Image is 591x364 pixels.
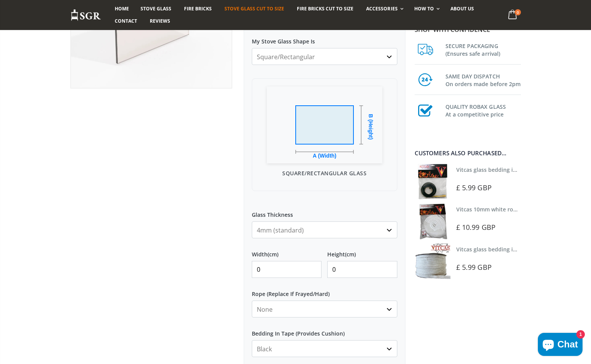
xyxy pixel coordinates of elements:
a: How To [409,3,444,15]
span: £ 5.99 GBP [456,263,492,272]
img: Vitcas white rope, glue and gloves kit 10mm [415,203,450,239]
a: Stove Glass Cut To Size [219,3,290,15]
span: Fire Bricks [184,5,212,12]
span: Stove Glass Cut To Size [224,5,284,12]
img: Vitcas stove glass bedding in tape [415,164,450,199]
span: Accessories [366,5,397,12]
span: Stove Glass [141,5,171,12]
label: Glass Thickness [252,204,397,218]
a: Stove Glass [135,3,177,15]
span: 0 [515,9,521,15]
label: My Stove Glass Shape Is [252,31,397,45]
span: How To [414,5,434,12]
img: Square/Rectangular Glass [267,86,382,163]
a: About us [445,3,480,15]
label: Rope (Replace If Frayed/Hard) [252,284,397,298]
h3: SECURE PACKAGING (Ensures safe arrival) [445,41,521,58]
a: 0 [505,8,521,23]
label: Bedding In Tape (Provides Cushion) [252,323,397,337]
p: Square/Rectangular Glass [260,169,389,177]
inbox-online-store-chat: Shopify online store chat [536,333,585,358]
label: Width [252,244,322,258]
a: Fire Bricks [178,3,218,15]
span: £ 10.99 GBP [456,223,496,232]
span: (cm) [268,251,278,258]
a: Reviews [144,15,176,27]
img: Stove Glass Replacement [70,9,101,22]
a: Contact [109,15,143,27]
label: Height [327,244,397,258]
span: About us [450,5,474,12]
h3: SAME DAY DISPATCH On orders made before 2pm [445,71,521,88]
span: Contact [115,18,137,24]
span: Home [115,5,129,12]
img: Vitcas stove glass bedding in tape [415,243,450,279]
a: Home [109,3,135,15]
a: Fire Bricks Cut To Size [291,3,359,15]
span: Fire Bricks Cut To Size [297,5,353,12]
a: Accessories [360,3,407,15]
h3: QUALITY ROBAX GLASS At a competitive price [445,101,521,118]
span: Reviews [150,18,170,24]
span: (cm) [345,251,356,258]
span: £ 5.99 GBP [456,183,492,192]
div: Customers also purchased... [415,150,521,156]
